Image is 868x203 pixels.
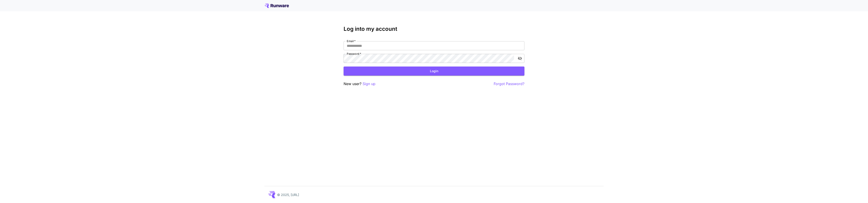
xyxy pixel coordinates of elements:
[277,192,299,197] p: © 2025, [URL]
[344,81,375,87] p: New user?
[344,67,524,76] button: Login
[344,26,524,32] h3: Log into my account
[347,39,356,43] label: Email
[347,52,361,56] label: Password
[494,81,524,87] button: Forgot Password?
[516,54,524,62] button: toggle password visibility
[363,81,375,87] button: Sign up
